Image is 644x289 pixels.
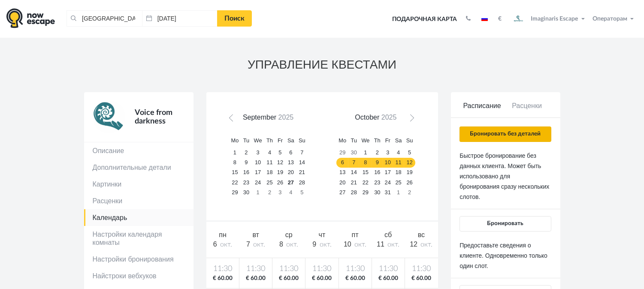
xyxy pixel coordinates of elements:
span: € 60.00 [341,274,370,283]
a: Дополнительные детали [84,159,194,176]
span: Monday [231,137,239,144]
a: 28 [296,178,308,187]
span: € 60.00 [307,274,336,283]
span: Prev [230,116,237,123]
div: Voice from darkness [125,101,185,133]
a: Найстроки вебхуков [84,268,194,284]
a: 2 [372,148,383,158]
img: logo [6,8,55,28]
span: 11:30 [374,264,403,274]
a: 1 [359,148,372,158]
a: 18 [393,168,404,178]
a: 7 [348,158,359,168]
a: 28 [348,187,359,197]
span: Wednesday [254,137,262,144]
span: Saturday [395,137,402,144]
a: 20 [336,178,348,187]
a: 11 [393,158,404,168]
span: ср [285,231,293,238]
a: 23 [241,178,252,187]
a: 24 [251,178,264,187]
button: Операторам [590,15,638,23]
a: 4 [285,187,296,197]
span: Saturday [287,137,294,144]
p: Предоставьте сведения о клиенте. Одновременно только один слот. [460,240,551,271]
span: € 60.00 [274,274,303,283]
span: 7 [246,241,250,248]
a: 14 [348,168,359,178]
span: Tuesday [351,137,357,144]
a: 6 [336,158,348,168]
span: 2025 [381,114,397,121]
a: 1 [229,148,241,158]
button: Бронировать [460,216,551,232]
a: 21 [348,178,359,187]
a: Подарочная карта [389,10,460,29]
span: Wednesday [361,137,369,144]
p: Быстрое бронирование без данных клиента. Может быть использовано для бронирования сразу нескольки... [460,151,551,202]
a: 2 [264,187,275,197]
input: Дата [142,10,218,27]
a: 9 [372,158,383,168]
a: 25 [393,178,404,187]
span: Next [407,116,414,123]
a: 22 [359,178,372,187]
a: 13 [285,158,296,168]
a: 17 [251,168,264,178]
a: Расписание [460,101,505,118]
a: 12 [404,158,415,168]
span: Sunday [406,137,413,144]
span: October [355,114,379,121]
span: Friday [278,137,283,144]
span: окт. [253,241,265,248]
a: Next [404,114,417,126]
a: 26 [275,178,285,187]
a: 19 [404,168,415,178]
a: 2 [404,187,415,197]
span: Monday [339,137,346,144]
a: 25 [264,178,275,187]
span: Thursday [374,137,381,144]
span: вс [418,231,425,238]
span: 11:30 [341,264,370,274]
span: 6 [213,241,217,248]
a: 17 [383,168,393,178]
span: € 60.00 [407,274,436,283]
button: € [494,15,506,23]
span: 11 [377,241,384,248]
a: 3 [251,148,264,158]
span: 9 [312,241,316,248]
a: Поиск [217,10,252,27]
img: ru.jpg [481,17,488,21]
a: 30 [372,187,383,197]
span: € 60.00 [241,274,270,283]
span: Friday [385,137,390,144]
span: Операторам [593,16,627,22]
span: окт. [387,241,399,248]
a: Настройки календаря комнаты [84,226,194,251]
span: 11:30 [208,264,238,274]
input: Город или название квеста [67,10,142,27]
a: Расценки [84,193,194,209]
span: окт. [320,241,332,248]
a: Настройки бронирования [84,251,194,268]
a: 4 [393,148,404,158]
a: 8 [229,158,241,168]
a: 30 [241,187,252,197]
a: 4 [264,148,275,158]
a: Описание [84,142,194,159]
span: € 60.00 [208,274,238,283]
span: окт. [220,241,232,248]
a: 19 [275,168,285,178]
a: 31 [383,187,393,197]
span: пт [352,231,359,238]
a: 3 [383,148,393,158]
a: 20 [285,168,296,178]
a: Картинки [84,176,194,193]
a: 23 [372,178,383,187]
a: 15 [359,168,372,178]
span: Thursday [266,137,273,144]
a: 27 [336,187,348,197]
a: 10 [251,158,264,168]
a: 11 [264,158,275,168]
